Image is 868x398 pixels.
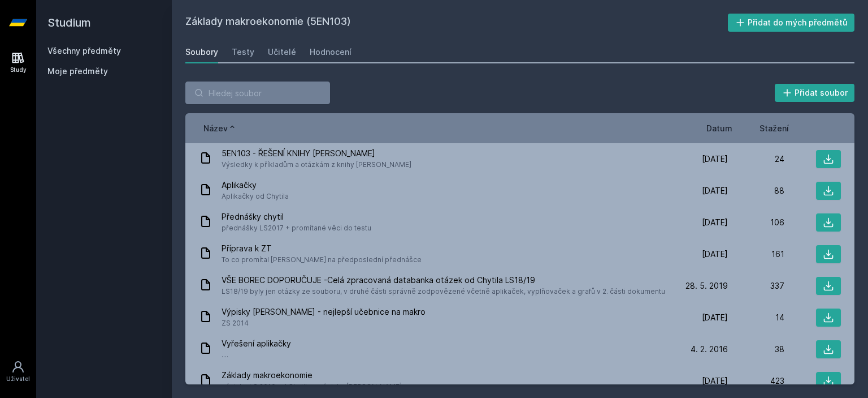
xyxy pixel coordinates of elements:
div: 88 [728,185,784,196]
span: .... [222,349,291,361]
h2: Základy makroekonomie (5EN103) [185,14,728,32]
div: 423 [728,375,784,387]
button: Název [203,122,237,134]
div: Učitelé [268,46,296,58]
span: [DATE] [702,312,728,323]
a: Hodnocení [310,41,351,63]
div: Uživatel [6,375,30,383]
span: Aplikačky od Chytila [222,191,289,202]
span: Přednášky chytil [222,211,371,222]
span: Název [203,122,228,134]
span: Aplikačky [222,179,289,191]
input: Hledej soubor [185,82,330,104]
div: Soubory [185,46,218,58]
span: Vyřešení aplikačky [222,338,291,349]
div: 161 [728,249,784,260]
a: Study [2,45,34,80]
span: [DATE] [702,217,728,228]
div: 337 [728,280,784,292]
div: Hodnocení [310,46,351,58]
div: Testy [232,46,254,58]
a: Testy [232,41,254,63]
span: [DATE] [702,249,728,260]
span: ZS 2014 [222,318,426,329]
button: Datum [706,122,732,134]
button: Přidat soubor [775,84,855,102]
div: 38 [728,344,784,355]
a: Všechny předměty [47,46,121,55]
a: Učitelé [268,41,296,63]
span: [DATE] [702,153,728,165]
div: 106 [728,217,784,228]
span: [DATE] [702,375,728,387]
span: 28. 5. 2019 [685,280,728,292]
span: LS18/19 byly jen otázky ze souboru, v druhé části správně zodpovězené včetně aplikaček, vyplňovač... [222,286,665,297]
div: Study [10,66,27,74]
span: Základy makroekonomie [222,370,402,381]
span: Moje předměty [47,66,108,77]
span: zápisky LS 2019 od Chytila + výpisky [PERSON_NAME] [222,381,402,392]
button: Stažení [759,122,789,134]
span: VŠE BOREC DOPORUČUJE -Celá zpracovaná databanka otázek od Chytila LS18/19 [222,275,665,286]
a: Soubory [185,41,218,63]
a: Uživatel [2,354,34,389]
span: [DATE] [702,185,728,196]
span: 5EN103 - ŘEŠENÍ KNIHY [PERSON_NAME] [222,148,411,159]
span: Výpisky [PERSON_NAME] - nejlepší učebnice na makro [222,306,426,318]
div: 14 [728,312,784,323]
span: přednášky LS2017 + promítané věci do testu [222,222,371,234]
span: To co promítal [PERSON_NAME] na předposlední přednášce [222,254,422,266]
span: 4. 2. 2016 [691,344,728,355]
span: Příprava k ZT [222,243,422,254]
button: Přidat do mých předmětů [728,14,855,32]
span: Výsledky k příkladům a otázkám z knihy [PERSON_NAME] [222,159,411,170]
div: 24 [728,153,784,165]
